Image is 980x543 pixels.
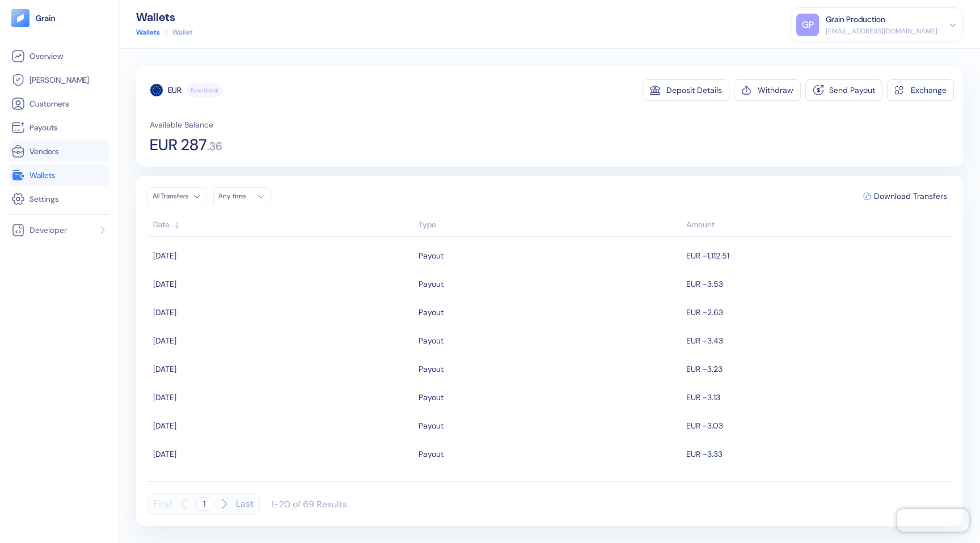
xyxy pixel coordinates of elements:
[29,146,59,157] span: Vendors
[150,137,207,153] span: EUR 287
[11,49,107,63] a: Overview
[136,11,193,23] div: Wallets
[218,192,252,201] div: Any time
[11,97,107,111] a: Customers
[147,412,416,440] td: [DATE]
[419,331,443,350] div: Payout
[683,241,952,270] td: EUR -1,112.51
[29,98,69,109] span: Customers
[29,169,56,181] span: Wallets
[150,119,213,130] span: Available Balance
[419,416,443,435] div: Payout
[686,219,946,231] div: Sort descending
[859,188,952,205] button: Download Transfers
[11,192,107,206] a: Settings
[643,79,729,101] button: Deposit Details
[419,388,443,407] div: Payout
[11,73,107,87] a: [PERSON_NAME]
[207,141,222,152] span: . 36
[419,473,443,492] div: Payout
[35,14,56,22] img: logo
[147,440,416,468] td: [DATE]
[897,509,969,532] iframe: Chatra live chat
[29,74,89,86] span: [PERSON_NAME]
[419,219,681,231] div: Sort ascending
[29,122,58,133] span: Payouts
[805,79,882,101] button: Send Payout
[683,326,952,355] td: EUR -3.43
[826,14,885,26] div: Grain Production
[11,121,107,134] a: Payouts
[796,14,819,36] div: GP
[829,86,875,94] div: Send Payout
[147,383,416,412] td: [DATE]
[191,86,218,95] span: Functional
[153,219,413,231] div: Sort ascending
[419,246,443,265] div: Payout
[734,79,801,101] button: Withdraw
[683,298,952,326] td: EUR -2.63
[419,303,443,322] div: Payout
[419,274,443,294] div: Payout
[29,193,59,205] span: Settings
[213,187,271,205] button: Any time
[29,50,63,62] span: Overview
[147,298,416,326] td: [DATE]
[874,192,947,200] span: Download Transfers
[147,468,416,497] td: [DATE]
[683,440,952,468] td: EUR -3.33
[147,270,416,298] td: [DATE]
[11,9,29,27] img: logo-tablet-V2.svg
[419,359,443,379] div: Payout
[154,493,172,515] button: First
[147,326,416,355] td: [DATE]
[887,79,954,101] button: Exchange
[11,145,107,158] a: Vendors
[29,224,67,236] span: Developer
[666,86,722,94] div: Deposit Details
[271,498,347,510] div: 1-20 of 69 Results
[683,468,952,497] td: EUR -2.83
[683,270,952,298] td: EUR -3.53
[683,412,952,440] td: EUR -3.03
[419,444,443,464] div: Payout
[236,493,254,515] button: Last
[147,241,416,270] td: [DATE]
[147,355,416,383] td: [DATE]
[826,26,937,36] div: [EMAIL_ADDRESS][DOMAIN_NAME]
[168,84,181,96] div: EUR
[683,383,952,412] td: EUR -3.13
[911,86,947,94] div: Exchange
[11,168,107,182] a: Wallets
[758,86,793,94] div: Withdraw
[136,27,160,37] a: Wallets
[683,355,952,383] td: EUR -3.23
